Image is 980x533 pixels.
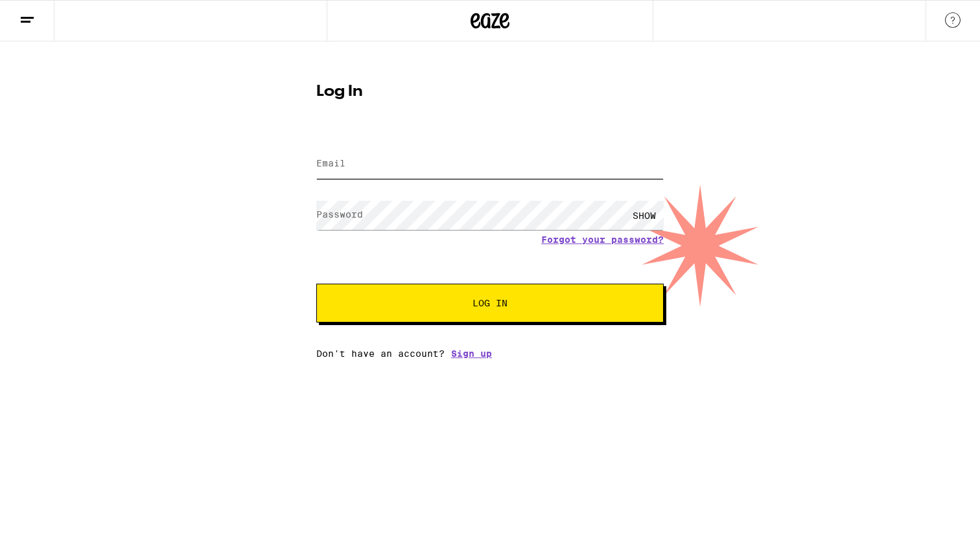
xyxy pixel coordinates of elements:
[472,299,507,308] span: Log In
[316,158,345,168] label: Email
[316,150,664,179] input: Email
[316,284,664,323] button: Log In
[316,84,664,100] h1: Log In
[316,209,363,220] label: Password
[8,9,93,19] span: Hi. Need any help?
[541,234,664,245] a: Forgot your password?
[451,348,492,359] a: Sign up
[316,348,664,359] div: Don't have an account?
[625,201,664,230] div: SHOW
